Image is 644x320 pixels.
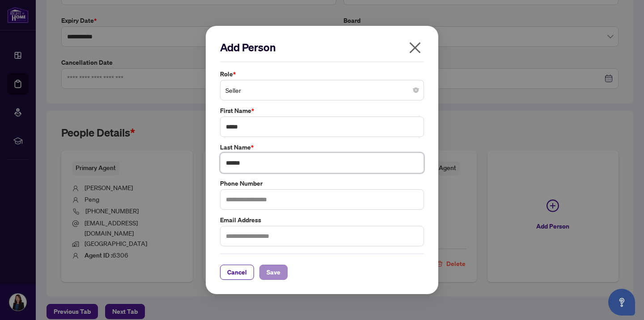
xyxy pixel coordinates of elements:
[220,215,424,225] label: Email Address
[220,142,424,152] label: Last Name
[220,106,424,116] label: First Name
[267,265,280,279] span: Save
[259,265,288,280] button: Save
[220,265,254,280] button: Cancel
[413,87,419,93] span: close-circle
[220,179,424,188] label: Phone Number
[220,40,424,54] h2: Add Person
[608,289,635,316] button: Open asap
[225,82,419,99] span: Seller
[408,41,422,55] span: close
[220,69,424,79] label: Role
[227,265,247,279] span: Cancel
